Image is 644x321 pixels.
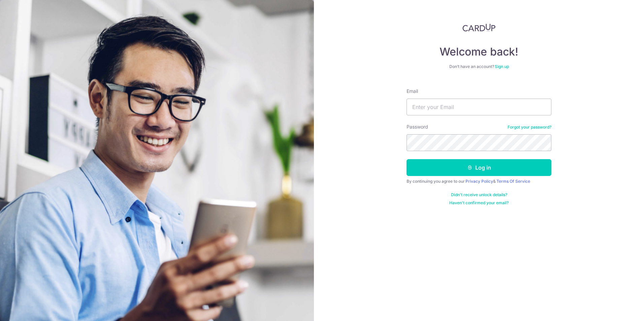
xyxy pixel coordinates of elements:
[495,64,509,69] a: Sign up
[462,24,495,32] img: CardUp Logo
[465,179,493,184] a: Privacy Policy
[407,88,418,95] label: Email
[407,64,551,69] div: Don’t have an account?
[407,179,551,184] div: By continuing you agree to our &
[407,123,428,130] label: Password
[407,159,551,176] button: Log in
[407,45,551,59] h4: Welcome back!
[508,124,551,130] a: Forgot your password?
[449,200,509,206] a: Haven't confirmed your email?
[451,192,507,198] a: Didn't receive unlock details?
[496,179,530,184] a: Terms Of Service
[407,99,551,115] input: Enter your Email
